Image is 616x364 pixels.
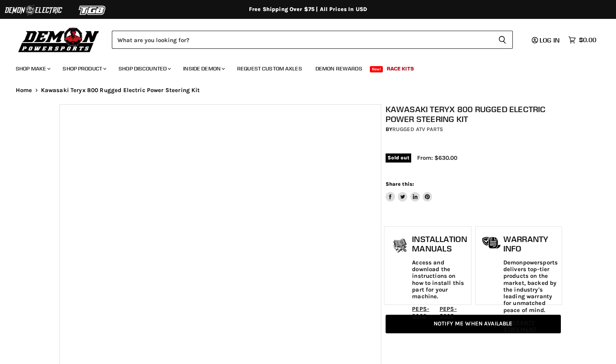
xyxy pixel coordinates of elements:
a: Request Custom Axles [231,61,308,77]
img: warranty-icon.png [482,237,501,249]
span: Kawasaki Teryx 800 Rugged Electric Power Steering Kit [41,87,200,94]
a: Log in [528,37,564,44]
span: New! [370,66,383,72]
img: TGB Logo 2 [63,3,122,18]
h1: Kawasaki Teryx 800 Rugged Electric Power Steering Kit [386,104,561,124]
a: PEPS-5005 [440,305,457,319]
p: Access and download the instructions on how to install this part for your machine. [412,259,467,300]
a: Rugged ATV Parts [392,126,443,133]
h1: Installation Manuals [412,235,467,253]
span: Sold out [386,153,411,162]
a: Shop Make [10,61,55,77]
a: Demon Rewards [310,61,368,77]
a: Inside Demon [177,61,230,77]
ul: Main menu [10,57,594,77]
a: Home [16,87,32,94]
p: Demonpowersports delivers top-tier products on the market, backed by the industry's leading warra... [503,259,558,314]
img: Demon Powersports [16,26,102,54]
span: From: $630.00 [417,154,457,161]
a: PEPS-3002 [412,305,429,319]
span: Share this: [386,181,414,187]
a: WARRANTY STATEMENT [503,319,536,333]
h1: Warranty Info [503,235,558,253]
span: Log in [540,36,560,44]
input: Search [112,31,492,49]
a: Shop Discounted [113,61,176,77]
a: Shop Product [57,61,111,77]
span: $0.00 [579,36,596,44]
aside: Share this: [386,181,432,201]
a: $0.00 [564,34,600,46]
button: Search [492,31,513,49]
a: Notify Me When Available [386,315,561,333]
img: Demon Electric Logo 2 [4,3,63,18]
form: Product [112,31,513,49]
div: by [386,125,561,134]
img: install_manual-icon.png [390,237,410,256]
a: Race Kits [381,61,420,77]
